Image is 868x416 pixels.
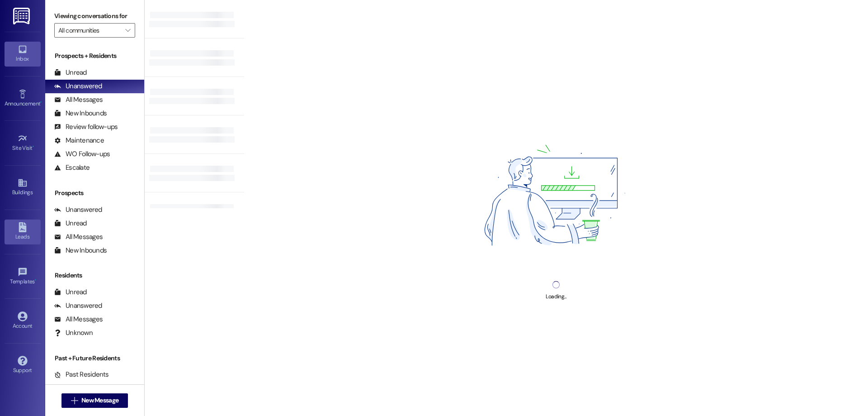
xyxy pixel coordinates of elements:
[5,353,41,378] a: Support
[13,8,32,24] img: ResiDesk Logo
[54,232,103,242] div: All Messages
[5,264,41,289] a: Templates •
[33,143,34,150] span: •
[546,292,566,301] div: Loading...
[54,109,107,118] div: New Inbounds
[54,136,104,145] div: Maintenance
[5,42,41,66] a: Inbox
[45,51,144,61] div: Prospects + Residents
[61,393,128,408] button: New Message
[125,27,130,34] i: 
[54,287,87,297] div: Unread
[54,68,87,77] div: Unread
[54,122,118,132] div: Review follow-ups
[54,315,103,324] div: All Messages
[81,396,118,405] span: New Message
[5,175,41,200] a: Buildings
[5,131,41,155] a: Site Visit •
[5,220,41,244] a: Leads
[45,188,144,198] div: Prospects
[54,219,87,228] div: Unread
[45,354,144,363] div: Past + Future Residents
[54,81,102,91] div: Unanswered
[54,149,110,159] div: WO Follow-ups
[40,99,42,105] span: •
[54,9,135,23] label: Viewing conversations for
[45,271,144,280] div: Residents
[58,23,121,38] input: All communities
[54,205,102,215] div: Unanswered
[54,328,93,338] div: Unknown
[54,95,103,105] div: All Messages
[54,246,107,255] div: New Inbounds
[71,397,78,404] i: 
[54,163,90,172] div: Escalate
[54,370,109,379] div: Past Residents
[5,309,41,333] a: Account
[54,301,102,311] div: Unanswered
[35,277,36,283] span: •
